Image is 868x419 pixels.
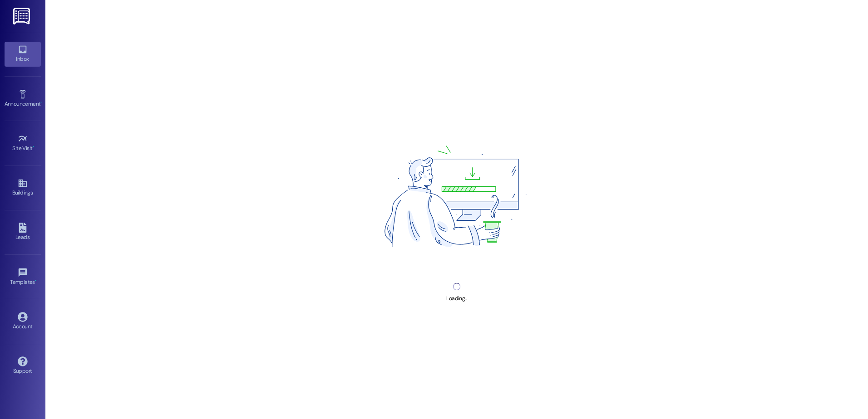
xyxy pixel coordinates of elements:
[33,144,34,150] span: •
[5,265,41,289] a: Templates •
[5,175,41,200] a: Buildings
[40,99,42,106] span: •
[446,294,467,303] div: Loading...
[35,278,36,284] span: •
[13,8,32,24] img: ResiDesk Logo
[5,42,41,66] a: Inbox
[5,131,41,156] a: Site Visit •
[5,354,41,378] a: Support
[5,309,41,334] a: Account
[5,220,41,244] a: Leads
